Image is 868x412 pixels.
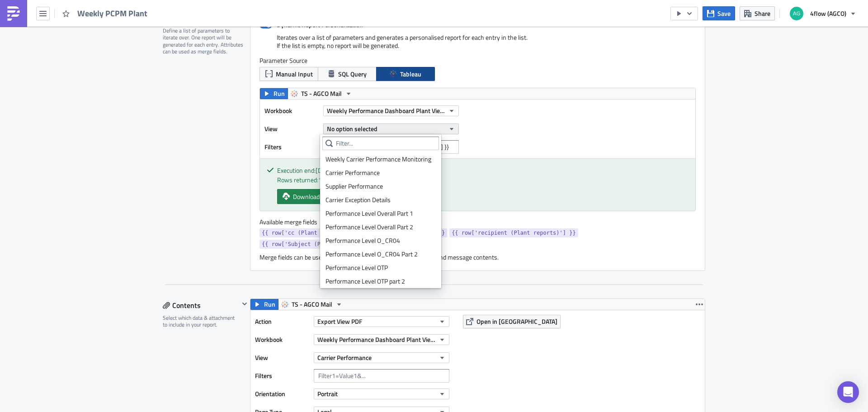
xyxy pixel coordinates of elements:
span: {{ row['Subject (Plant reports)'] }} [262,240,379,249]
div: Define a list of parameters to iterate over. One report will be generated for each entry. Attribu... [163,27,244,55]
div: Iterates over a list of parameters and generates a personalised report for each entry in the list... [259,33,696,57]
button: Manual Input [259,67,318,81]
div: Carrier Exception Details [325,195,436,204]
button: TS - AGCO Mail [278,299,346,310]
label: View [255,351,309,365]
div: Supplier Performance [325,182,436,191]
label: Workbook [255,333,309,346]
a: Download csv [277,189,335,204]
span: Weekly Performance Dashboard Plant View (PCPM) [327,106,445,115]
span: Portrait [317,389,338,398]
span: SQL Query [338,69,367,79]
span: Weekly Performance Dashboard Plant View (PCPM) [317,335,435,344]
a: {{ row['cc (Plant reports)'] }} [259,228,365,237]
div: Rows returned: 16 [277,175,689,185]
body: Rich Text Area. Press ALT-0 for help. [4,4,432,11]
div: Execution end: [DATE] 09:02:43 [277,166,689,175]
button: Tableau [376,67,435,81]
div: Merge fields can be used to parameterize attachments, recipients, and message contents. [259,253,696,261]
div: Performance Level O_CR04 [325,236,436,245]
a: {{ row['Subject (Plant reports)'] }} [259,240,382,249]
button: Weekly Performance Dashboard Plant View (PCPM) [323,105,459,116]
span: Run [274,88,285,99]
button: No option selected [323,123,459,134]
img: PushMetrics [6,6,21,21]
span: No option selected [327,124,377,133]
label: Parameter Source [259,57,696,65]
div: Performance Level OTP [325,263,436,272]
div: Carrier Performance [325,168,436,177]
input: Filter... [322,137,439,150]
label: Available merge fields [259,218,327,226]
div: Performance Level OTP part 2 [325,277,436,286]
span: Export View PDF [317,317,362,326]
span: Run [264,299,275,310]
div: Select which data & attachment to include in your report. [163,314,239,328]
span: Tableau [400,69,421,79]
button: Save [703,6,735,20]
button: Carrier Performance [314,352,449,363]
span: Weekly PCPM Plant [77,8,148,19]
button: Portrait [314,388,449,399]
div: Contents [163,298,239,312]
div: Performance Level Overall Part 1 [325,209,436,218]
button: SQL Query [318,67,377,81]
span: Open in [GEOGRAPHIC_DATA] [476,317,557,326]
button: TS - AGCO Mail [288,88,355,99]
span: Save [717,9,731,18]
span: Download csv [293,192,330,201]
label: Filters [255,369,309,383]
span: 4flow (AGCO) [810,9,846,18]
label: Action [255,315,309,328]
div: Performance Level Overall Part 2 [325,223,436,232]
label: Filters [264,140,319,154]
button: Weekly Performance Dashboard Plant View (PCPM) [314,334,449,345]
button: Open in [GEOGRAPHIC_DATA] [463,315,561,328]
a: {{ row['recipient (Plant reports)'] }} [449,228,578,237]
span: {{ row['cc (Plant reports)'] }} [262,228,363,237]
button: Share [740,6,775,20]
button: Export View PDF [314,316,449,327]
div: Performance Level O_CR04 Part 2 [325,250,436,259]
img: Avatar [789,6,804,21]
span: Carrier Performance [317,353,372,362]
label: Workbook [264,104,319,118]
button: Run [260,88,288,99]
label: Orientation [255,387,309,401]
div: Open Intercom Messenger [837,381,859,403]
span: Manual Input [276,69,313,79]
div: Weekly Carrier Performance Monitoring [325,155,436,164]
button: 4flow (AGCO) [784,4,861,24]
span: {{ row['recipient (Plant reports)'] }} [452,228,576,237]
button: Run [250,299,278,310]
label: View [264,122,319,136]
span: TS - AGCO Mail [292,299,332,310]
span: Share [755,9,770,18]
span: TS - AGCO Mail [301,88,342,99]
input: Filter1=Value1&... [314,369,449,383]
button: Hide content [239,298,250,309]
